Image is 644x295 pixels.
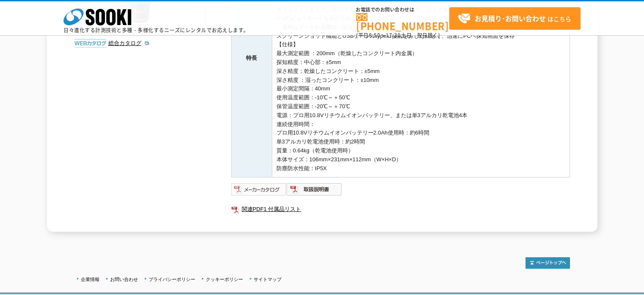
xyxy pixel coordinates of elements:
[206,277,243,282] a: クッキーポリシー
[149,277,195,282] a: プライバシーポリシー
[231,188,287,195] a: メーカーカタログ
[287,183,342,196] img: 取扱説明書
[110,277,138,282] a: お問い合わせ
[231,204,570,215] a: 関連PDF1 付属品リスト
[81,277,100,282] a: 企業情報
[525,257,570,269] img: トップページへ
[449,7,580,30] a: お見積り･お問い合わせはこちら
[108,40,150,46] a: 総合カタログ
[356,7,449,12] span: お電話でのお問い合わせは
[64,28,249,33] p: 日々進化する計測技術と多種・多様化するニーズにレンタルでお応えします。
[356,31,440,39] span: (平日 ～ 土日、祝日除く)
[356,13,449,31] a: [PHONE_NUMBER]
[475,13,546,23] strong: お見積り･お問い合わせ
[75,39,106,48] img: webカタログ
[231,183,287,196] img: メーカーカタログ
[287,188,342,195] a: 取扱説明書
[458,12,571,25] span: はこちら
[254,277,282,282] a: サイトマップ
[369,31,381,39] span: 8:50
[386,31,401,39] span: 17:30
